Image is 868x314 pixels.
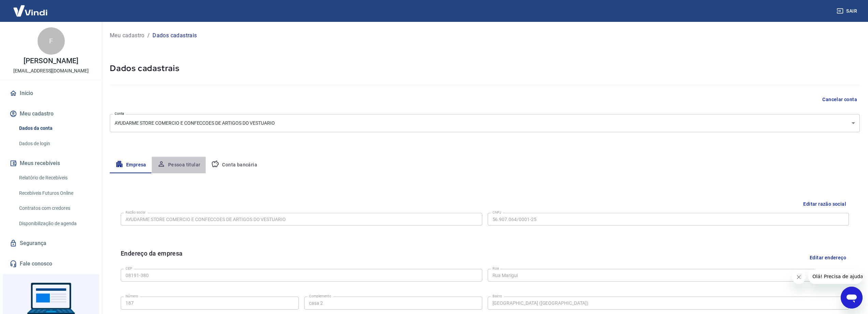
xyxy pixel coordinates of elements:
a: Segurança [8,236,94,251]
a: Disponibilização de agenda [16,217,94,231]
a: Contratos com credores [16,201,94,215]
div: F [38,27,65,55]
a: Recebíveis Futuros Online [16,186,94,200]
button: Meu cadastro [8,106,94,121]
div: AYUDARME STORE COMERCIO E CONFECCOES DE ARTIGOS DO VESTUARIO [110,114,860,132]
a: Dados de login [16,137,94,151]
p: Dados cadastrais [152,31,197,40]
p: [EMAIL_ADDRESS][DOMAIN_NAME] [13,67,89,74]
label: CEP [126,266,132,271]
a: Início [8,86,94,101]
a: Dados da conta [16,121,94,135]
button: Pessoa titular [152,157,206,173]
p: [PERSON_NAME] [24,57,78,65]
a: Fale conosco [8,256,94,271]
a: Meu cadastro [110,31,145,40]
button: Conta bancária [206,157,263,173]
h5: Dados cadastrais [110,63,860,74]
a: Relatório de Recebíveis [16,171,94,185]
iframe: Mensagem da empresa [808,269,863,284]
iframe: Botão para abrir a janela de mensagens [841,287,863,309]
h6: Endereço da empresa [121,249,183,266]
iframe: Fechar mensagem [792,270,806,284]
label: Bairro [492,293,502,299]
label: Razão social [126,210,146,215]
button: Sair [835,5,860,17]
label: CNPJ [492,210,501,215]
button: Empresa [110,157,152,173]
button: Editar endereço [807,249,849,266]
label: Número [126,293,138,299]
label: Conta [115,111,124,116]
button: Meus recebíveis [8,156,94,171]
span: Olá! Precisa de ajuda? [4,5,57,10]
img: Vindi [8,0,53,21]
button: Editar razão social [800,198,849,210]
p: / [147,31,150,40]
button: Cancelar conta [820,93,860,106]
label: Rua [492,266,499,271]
label: Complemento [309,293,331,299]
